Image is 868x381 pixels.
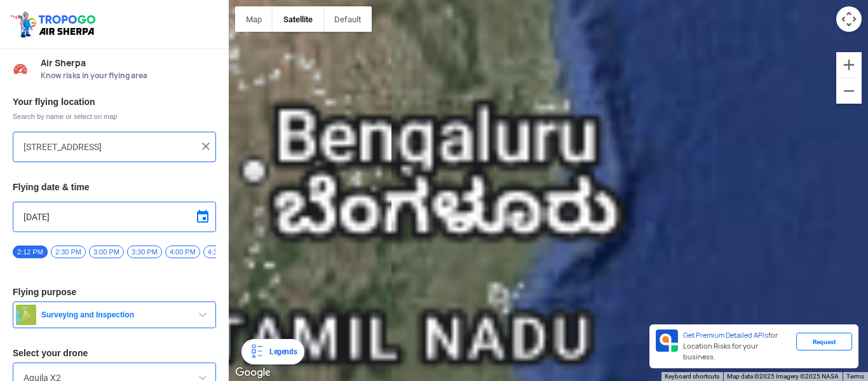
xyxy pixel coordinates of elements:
[665,372,719,381] button: Keyboard shortcuts
[24,209,205,225] input: Select Date
[10,10,100,39] img: ic_tgdronemaps.svg
[13,246,48,258] span: 2:12 PM
[836,52,862,78] button: Zoom in
[13,287,216,296] h3: Flying purpose
[249,344,264,359] img: Legends
[13,183,216,191] h3: Flying date & time
[232,364,274,381] img: Google
[36,310,195,320] span: Surveying and Inspection
[683,331,768,340] span: Get Premium Detailed APIs
[656,329,678,352] img: Premium APIs
[678,329,796,363] div: for Location Risks for your business.
[836,6,862,32] button: Map camera controls
[13,97,216,106] h3: Your flying location
[89,246,124,258] span: 3:00 PM
[41,71,216,81] span: Know risks in your flying area
[727,373,839,380] span: Map data ©2025 Imagery ©2025 NASA
[796,333,852,350] div: Request
[51,246,86,258] span: 2:30 PM
[13,349,216,357] h3: Select your drone
[13,111,216,121] span: Search by name or select on map
[200,140,212,153] img: ic_close.png
[203,246,238,258] span: 4:30 PM
[264,344,297,359] div: Legends
[235,6,273,32] button: Show street map
[127,246,162,258] span: 3:30 PM
[41,58,216,68] span: Air Sherpa
[16,305,36,325] img: survey.png
[846,373,864,380] a: Terms
[836,78,862,104] button: Zoom out
[165,246,200,258] span: 4:00 PM
[232,364,274,381] a: Open this area in Google Maps (opens a new window)
[13,301,216,328] button: Surveying and Inspection
[24,139,196,155] input: Search your flying location
[273,6,323,32] button: Show satellite imagery
[13,61,28,76] img: Risk Scores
